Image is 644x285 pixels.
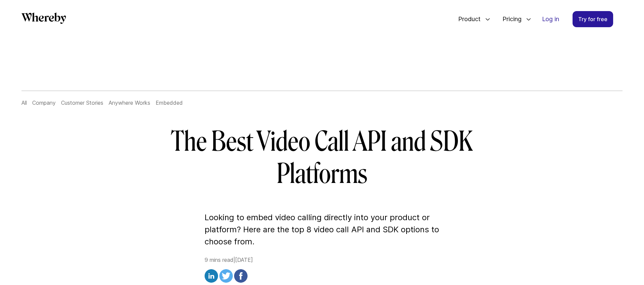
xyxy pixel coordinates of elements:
a: Company [32,99,56,106]
p: Looking to embed video calling directly into your product or platform? Here are the top 8 video c... [205,211,439,248]
span: Product [451,8,482,30]
a: All [21,99,27,106]
img: linkedin [205,269,218,283]
div: 9 mins read | [DATE] [205,256,439,285]
img: twitter [219,269,233,283]
a: Anywhere Works [109,99,150,106]
a: Embedded [156,99,183,106]
a: Customer Stories [61,99,103,106]
h1: The Best Video Call API and SDK Platforms [129,126,515,190]
svg: Whereby [21,12,66,24]
a: Whereby [21,12,66,26]
img: facebook [234,269,248,283]
a: Try for free [573,11,613,27]
a: Log in [537,11,565,27]
span: Pricing [496,8,523,30]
